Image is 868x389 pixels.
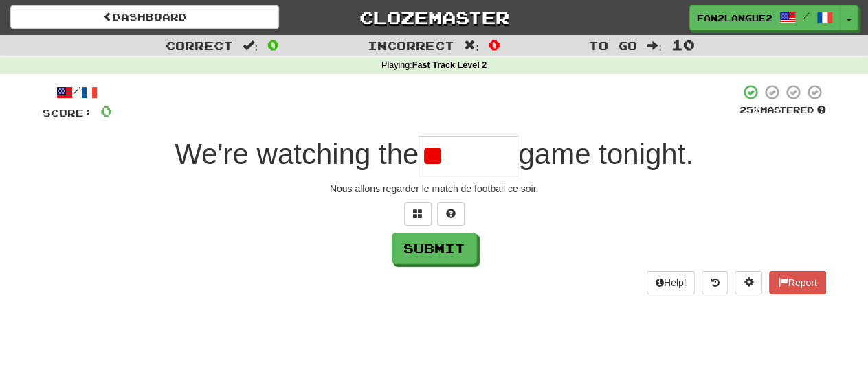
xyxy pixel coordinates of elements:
span: 0 [100,102,112,119]
a: fan2langue2 / [689,5,841,30]
span: game tonight. [518,138,693,170]
span: Incorrect [368,38,454,52]
div: Nous allons regarder le match de football ce soir. [43,182,826,196]
span: 10 [671,36,695,53]
span: : [647,40,662,51]
span: To go [589,38,637,52]
a: Dashboard [10,5,279,29]
span: : [464,40,479,51]
button: Help! [647,271,695,294]
div: / [43,84,112,101]
button: Single letter hint - you only get 1 per sentence and score half the points! alt+h [437,202,465,226]
span: We're watching the [175,138,419,170]
span: / [803,11,810,21]
button: Submit [392,233,477,264]
strong: Fast Track Level 2 [412,60,487,70]
span: Correct [166,38,233,52]
span: : [243,40,258,51]
button: Round history (alt+y) [702,271,728,294]
span: Score: [43,107,92,119]
button: Switch sentence to multiple choice alt+p [404,202,432,226]
button: Report [769,271,825,294]
span: 0 [267,36,279,53]
a: Clozemaster [300,5,568,30]
span: 25 % [739,104,760,115]
span: 0 [489,36,500,53]
span: fan2langue2 [697,12,772,24]
div: Mastered [739,104,826,117]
